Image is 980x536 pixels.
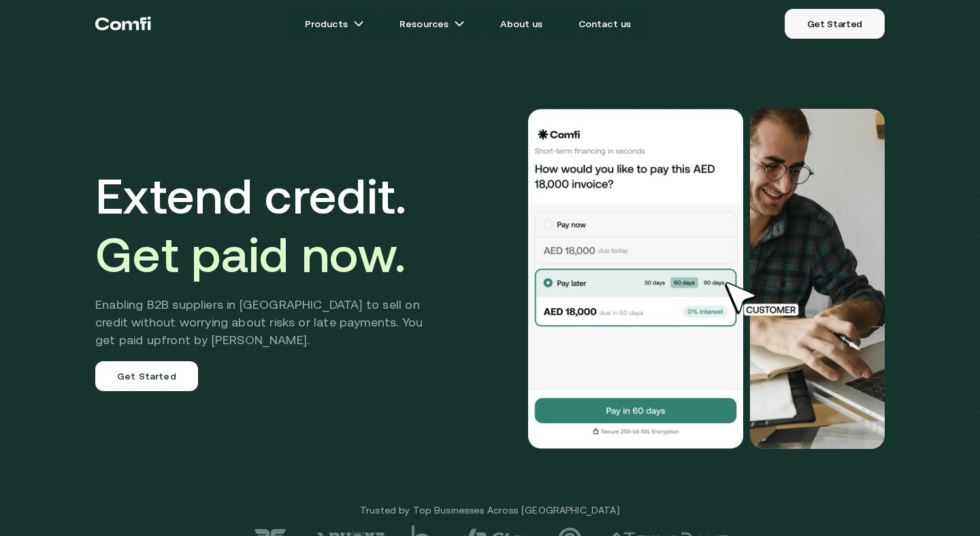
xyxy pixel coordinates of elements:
[95,167,443,284] h1: Extend credit.
[95,296,443,349] h2: Enabling B2B suppliers in [GEOGRAPHIC_DATA] to sell on credit without worrying about risks or lat...
[527,109,745,449] img: Would you like to pay this AED 18,000.00 invoice?
[454,18,465,29] img: arrow icons
[562,10,648,37] a: Contact us
[289,10,380,37] a: Productsarrow icons
[715,280,814,318] img: cursor
[750,109,885,449] img: Would you like to pay this AED 18,000.00 invoice?
[383,10,481,37] a: Resourcesarrow icons
[95,361,198,391] a: Get Started
[353,18,364,29] img: arrow icons
[785,9,885,39] a: Get Started
[95,3,151,44] a: Return to the top of the Comfi home page
[484,10,559,37] a: About us
[95,227,406,282] span: Get paid now.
